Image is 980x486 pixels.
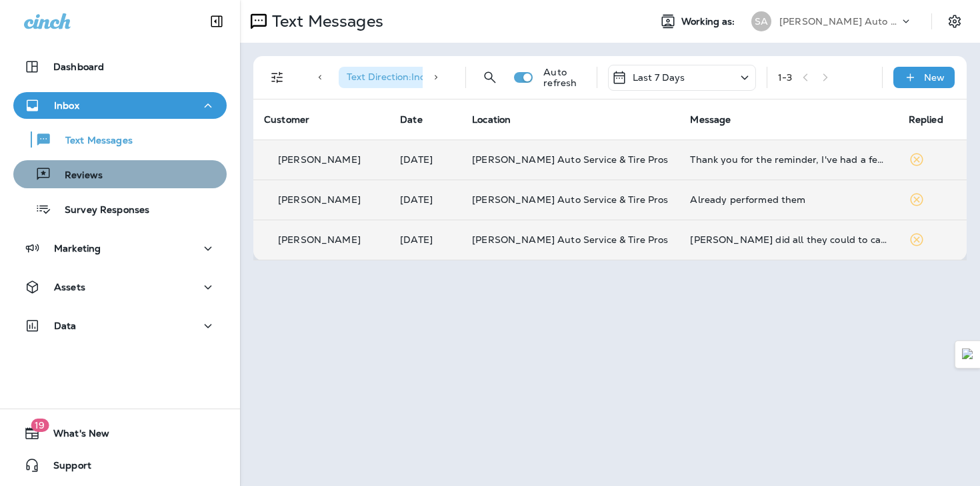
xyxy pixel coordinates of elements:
p: Inbox [54,100,79,111]
button: Survey Responses [13,195,227,223]
button: Filters [264,64,291,91]
button: Settings [943,9,967,33]
p: Last 7 Days [633,72,685,83]
p: Data [54,320,77,331]
span: [PERSON_NAME] Auto Service & Tire Pros [472,194,668,206]
button: Assets [13,274,227,300]
p: [PERSON_NAME] [278,154,361,165]
p: Text Messages [267,11,383,31]
button: Dashboard [13,53,227,80]
p: Dashboard [53,61,104,72]
div: Thank you for the reminder, I've had a few things pop up personally and I will get back to you so... [690,154,887,165]
p: Marketing [54,243,101,254]
span: What's New [40,428,109,444]
button: Reviews [13,160,227,188]
p: Survey Responses [51,204,149,217]
span: Replied [909,113,943,126]
button: Text Messages [13,126,227,154]
button: Search Messages [477,64,503,91]
img: Detect Auto [962,348,974,360]
span: [PERSON_NAME] Auto Service & Tire Pros [472,234,668,246]
span: Date [400,113,423,126]
span: Message [690,113,731,126]
span: Location [472,113,511,126]
p: [PERSON_NAME] [278,234,361,245]
p: Aug 29, 2025 10:23 AM [400,154,451,165]
span: Text Direction : Incoming [347,71,453,83]
span: Customer [264,113,309,126]
div: Already performed them [690,194,887,205]
p: Text Messages [52,135,133,148]
p: Assets [54,282,85,292]
p: [PERSON_NAME] Auto Service & Tire Pros [779,16,899,27]
button: 19What's New [13,420,227,447]
button: Marketing [13,235,227,262]
button: Data [13,312,227,339]
span: Support [40,460,91,476]
div: SA [751,11,771,31]
p: Reviews [51,170,103,182]
p: [PERSON_NAME] [278,194,361,205]
div: 1 - 3 [778,72,792,83]
p: New [924,72,945,83]
p: Auto refresh [543,67,585,88]
button: Support [13,452,227,479]
div: Text Direction:Incoming [339,67,475,88]
span: 19 [31,419,49,432]
button: Collapse Sidebar [198,8,235,35]
div: Sullivan's did all they could to care for us and our car [690,234,887,245]
button: Inbox [13,92,227,119]
span: Working as: [681,16,738,27]
span: [PERSON_NAME] Auto Service & Tire Pros [472,154,668,166]
p: Aug 29, 2025 10:08 AM [400,194,451,205]
p: Aug 28, 2025 04:41 PM [400,234,451,245]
